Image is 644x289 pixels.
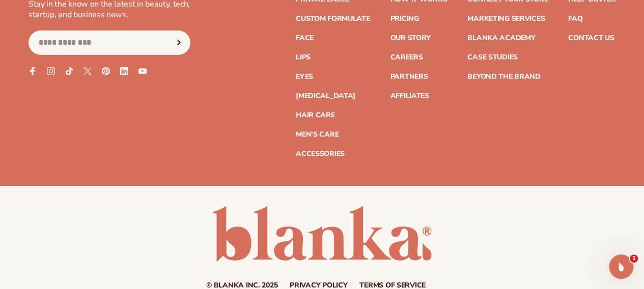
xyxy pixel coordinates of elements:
a: Men's Care [296,131,339,138]
a: Contact Us [568,35,614,42]
a: Blanka Academy [467,35,535,42]
iframe: Intercom live chat [609,254,633,279]
a: Our Story [390,35,430,42]
a: Terms of service [359,282,426,289]
a: Affiliates [390,92,429,100]
a: Eyes [296,73,313,80]
a: [MEDICAL_DATA] [296,92,355,100]
a: Face [296,35,314,42]
a: Beyond the brand [467,73,541,80]
a: Case Studies [467,54,518,61]
a: Careers [390,54,423,61]
button: Subscribe [167,30,190,55]
a: Partners [390,73,428,80]
a: Marketing services [467,15,545,22]
a: Custom formulate [296,15,370,22]
a: Hair Care [296,112,334,119]
span: 1 [630,254,638,263]
a: Pricing [390,15,418,22]
a: Accessories [296,150,345,157]
a: Lips [296,54,311,61]
a: FAQ [568,15,582,22]
a: Privacy policy [290,282,347,289]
